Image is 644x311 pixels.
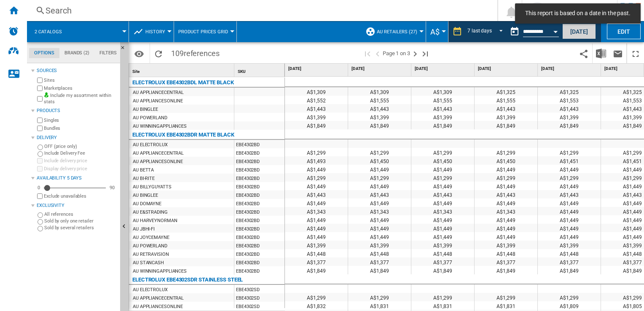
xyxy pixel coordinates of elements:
div: A$1,449 [285,224,348,232]
div: AU STANCASH [133,259,164,267]
button: Product prices grid [178,21,232,42]
div: A$1,449 [285,182,348,190]
div: A$1,325 [538,87,601,96]
div: A$1,449 [475,165,537,173]
div: A$1,448 [538,249,601,257]
div: A$1,399 [538,241,601,249]
span: 2 catalogs [35,29,62,35]
div: A$1,299 [475,293,537,301]
div: A$1,377 [538,257,601,266]
div: A$1,325 [475,87,537,96]
div: AU BINGLEE [133,191,158,200]
div: A$1,299 [475,173,537,182]
div: A$1,299 [411,148,474,156]
button: 2 catalogs [35,21,70,42]
label: Marketplaces [44,85,117,91]
input: Include Delivery Fee [38,151,43,157]
div: EBE4302BD [234,165,284,174]
div: AU JOYCEMAYNE [133,233,169,242]
input: Include my assortment within stats [37,94,43,104]
button: First page [362,43,373,63]
button: History [145,21,169,42]
div: EBE4302BD [234,140,284,148]
div: A$1,450 [411,156,474,165]
div: A$1,555 [348,96,411,104]
div: Sort None [131,64,234,77]
label: Include Delivery Fee [44,150,117,156]
div: EBE4302BD [234,266,284,275]
span: Site [132,69,140,74]
div: EBE4302BD [234,241,284,249]
div: A$1,443 [475,190,537,198]
md-slider: Availability [44,184,106,192]
div: AU POWERLAND [133,242,167,250]
div: AU APPLIANCECENTRAL [133,294,184,303]
div: A$1,493 [285,156,348,165]
div: A$1,377 [285,257,348,266]
div: A$1,448 [411,249,474,257]
div: A$1,449 [538,165,601,173]
div: A$1,377 [348,257,411,266]
button: [DATE] [562,24,596,39]
md-select: REPORTS.WIZARD.STEPS.REPORT.STEPS.REPORT_OPTIONS.PERIOD: 7 last days [467,25,506,39]
div: AU APPLIANCESONLINE [133,97,183,105]
button: md-calendar [506,23,523,40]
input: Sites [37,78,43,83]
span: SKU [238,69,246,74]
div: A$1,449 [285,198,348,207]
div: A$1,299 [538,293,601,301]
div: A$1,831 [475,301,537,310]
div: A$ [430,21,444,42]
label: Singles [44,117,117,123]
span: references [184,49,220,58]
div: EBE4302BD [234,216,284,224]
button: Edit [607,24,641,39]
div: A$1,449 [538,232,601,241]
div: A$1,449 [475,198,537,207]
div: A$1,809 [538,301,601,310]
div: A$1,299 [348,148,411,156]
div: A$1,449 [538,224,601,232]
div: A$1,399 [285,113,348,121]
div: A$1,449 [348,165,411,173]
div: A$1,449 [348,198,411,207]
input: OFF (price only) [38,145,43,150]
div: EBE4302BD [234,224,284,233]
div: AU DOMAYNE [133,200,161,208]
input: Bundles [37,126,43,131]
div: A$1,309 [411,87,474,96]
div: A$1,443 [348,104,411,113]
div: A$1,309 [285,87,348,96]
div: EBE4302BD [234,174,284,182]
div: A$1,399 [475,241,537,249]
div: A$1,449 [411,198,474,207]
div: A$1,849 [538,266,601,274]
div: A$1,449 [538,182,601,190]
span: [DATE] [541,66,599,72]
span: [DATE] [415,66,472,72]
div: A$1,450 [475,156,537,165]
div: AU retailers (27) [365,21,421,42]
div: A$1,443 [411,190,474,198]
div: A$1,343 [475,207,537,215]
input: Display delivery price [37,166,43,172]
div: A$1,343 [348,207,411,215]
div: A$1,299 [285,293,348,301]
input: Singles [37,118,43,123]
div: A$1,299 [411,173,474,182]
label: Include my assortment within stats [44,92,117,105]
div: A$1,443 [475,104,537,113]
div: A$1,449 [538,207,601,215]
div: A$1,377 [411,257,474,266]
div: A$1,449 [411,232,474,241]
div: A$1,449 [411,224,474,232]
div: Delivery [37,134,117,141]
label: Include delivery price [44,158,117,164]
div: A$1,552 [285,96,348,104]
div: AU JBHI-FI [133,225,155,233]
md-menu: Currency [426,21,448,42]
div: [DATE] [413,64,474,74]
div: A$1,399 [411,241,474,249]
input: Marketplaces [37,86,43,91]
div: A$1,399 [475,113,537,121]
